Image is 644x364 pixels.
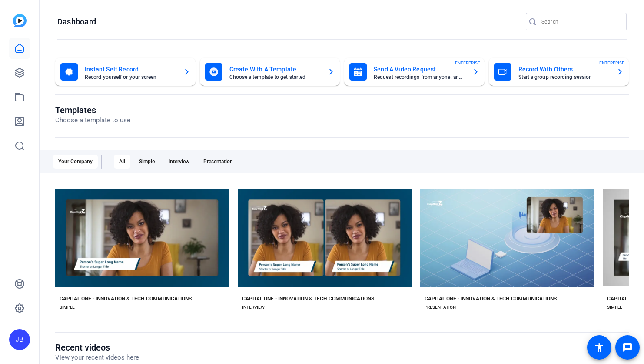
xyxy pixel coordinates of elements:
[374,64,465,74] mat-card-title: Send A Video Request
[198,155,238,169] div: Presentation
[541,17,620,27] input: Search
[9,329,30,350] div: JB
[85,64,176,74] mat-card-title: Instant Self Record
[344,58,485,86] button: Send A Video RequestRequest recordings from anyone, anywhereENTERPRISE
[518,74,610,80] mat-card-subtitle: Start a group recording session
[57,17,96,27] h1: Dashboard
[114,155,130,169] div: All
[242,304,265,311] div: INTERVIEW
[55,353,139,363] p: View your recent videos here
[55,115,130,125] p: Choose a template to use
[200,58,340,86] button: Create With A TemplateChoose a template to get started
[594,342,604,353] mat-icon: accessibility
[489,58,629,86] button: Record With OthersStart a group recording sessionENTERPRISE
[599,60,624,66] span: ENTERPRISE
[425,295,557,302] div: CAPITAL ONE - INNOVATION & TECH COMMUNICATIONS
[134,155,160,169] div: Simple
[55,342,139,353] h1: Recent videos
[518,64,610,74] mat-card-title: Record With Others
[242,295,374,302] div: CAPITAL ONE - INNOVATION & TECH COMMUNICATIONS
[55,105,130,115] h1: Templates
[425,304,456,311] div: PRESENTATION
[60,304,75,311] div: SIMPLE
[374,74,465,80] mat-card-subtitle: Request recordings from anyone, anywhere
[163,155,195,169] div: Interview
[229,74,321,80] mat-card-subtitle: Choose a template to get started
[229,64,321,74] mat-card-title: Create With A Template
[607,304,622,311] div: SIMPLE
[60,295,192,302] div: CAPITAL ONE - INNOVATION & TECH COMMUNICATIONS
[53,155,98,169] div: Your Company
[622,342,633,353] mat-icon: message
[55,58,196,86] button: Instant Self RecordRecord yourself or your screen
[85,74,176,80] mat-card-subtitle: Record yourself or your screen
[455,60,480,66] span: ENTERPRISE
[13,14,27,27] img: blue-gradient.svg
